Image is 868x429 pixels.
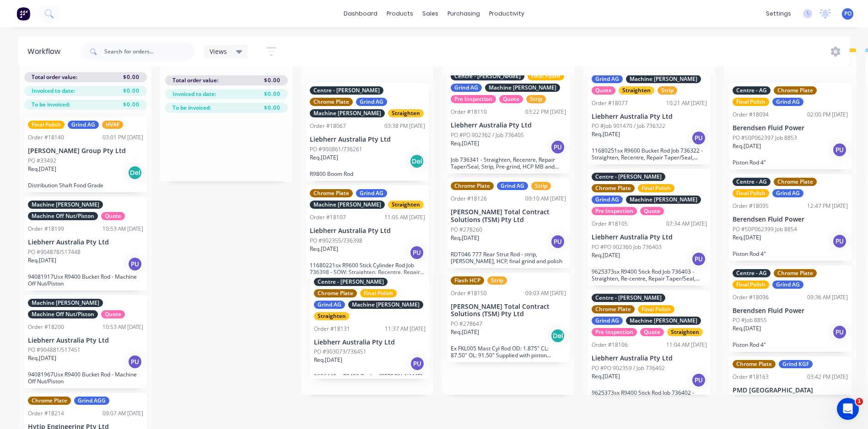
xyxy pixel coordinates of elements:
div: products [382,7,418,21]
div: productivity [485,7,529,21]
span: $0.00 [264,90,280,98]
div: settings [761,7,796,21]
span: To be invoiced: [173,104,211,112]
div: Workflow [27,46,65,57]
div: sales [418,7,443,21]
span: $0.00 [264,104,280,112]
iframe: Intercom live chat [837,398,859,420]
span: $0.00 [123,101,140,109]
span: Invoiced to date: [173,90,216,98]
img: Factory [16,7,30,21]
span: Total order value: [173,76,218,85]
a: dashboard [339,7,382,21]
span: $0.00 [123,87,140,95]
div: purchasing [443,7,485,21]
span: PO [844,10,852,18]
span: 1 [856,398,863,405]
span: To be invoiced: [32,101,70,109]
input: Search for orders... [104,42,195,61]
span: Views [210,47,227,56]
span: $0.00 [264,76,280,85]
span: $0.00 [123,73,140,81]
span: Invoiced to date: [32,87,75,95]
span: Total order value: [32,73,77,81]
